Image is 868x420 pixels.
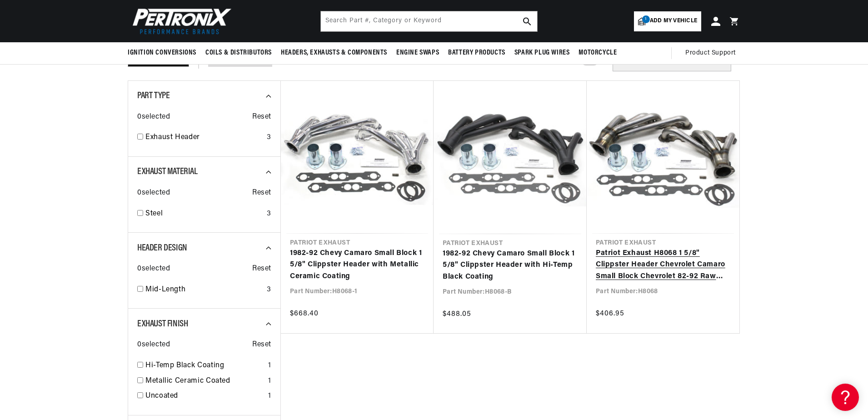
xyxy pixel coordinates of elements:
[650,17,697,25] span: Add my vehicle
[579,48,617,58] span: Motorcycle
[145,132,263,144] a: Exhaust Header
[267,208,271,220] div: 3
[443,248,578,283] a: 1982-92 Chevy Camaro Small Block 1 5/8" Clippster Header with Hi-Temp Black Coating
[268,360,271,372] div: 1
[510,42,574,64] summary: Spark Plug Wires
[685,42,740,64] summary: Product Support
[448,48,505,58] span: Battery Products
[137,167,198,176] span: Exhaust Material
[137,339,170,351] span: 0 selected
[137,91,170,100] span: Part Type
[252,339,271,351] span: Reset
[252,263,271,275] span: Reset
[574,42,621,64] summary: Motorcycle
[268,390,271,402] div: 1
[252,111,271,123] span: Reset
[685,48,736,58] span: Product Support
[137,187,170,199] span: 0 selected
[145,375,264,387] a: Metallic Ceramic Coated
[137,263,170,275] span: 0 selected
[268,375,271,387] div: 1
[517,11,537,31] button: search button
[267,284,271,296] div: 3
[252,187,271,199] span: Reset
[321,11,537,31] input: Search Part #, Category or Keyword
[642,15,650,23] span: 1
[137,111,170,123] span: 0 selected
[514,48,570,58] span: Spark Plug Wires
[290,248,424,283] a: 1982-92 Chevy Camaro Small Block 1 5/8" Clippster Header with Metallic Ceramic Coating
[201,42,276,64] summary: Coils & Distributors
[145,284,263,296] a: Mid-Length
[634,11,701,31] a: 1Add my vehicle
[128,42,201,64] summary: Ignition Conversions
[267,132,271,144] div: 3
[145,360,264,372] a: Hi-Temp Black Coating
[281,48,387,58] span: Headers, Exhausts & Components
[145,390,264,402] a: Uncoated
[596,248,730,283] a: Patriot Exhaust H8068 1 5/8" Clippster Header Chevrolet Camaro Small Block Chevrolet 82-92 Raw Steel
[276,42,392,64] summary: Headers, Exhausts & Components
[392,42,444,64] summary: Engine Swaps
[205,48,272,58] span: Coils & Distributors
[444,42,510,64] summary: Battery Products
[137,244,187,253] span: Header Design
[128,48,196,58] span: Ignition Conversions
[396,48,439,58] span: Engine Swaps
[145,208,263,220] a: Steel
[128,5,232,37] img: Pertronix
[137,320,188,329] span: Exhaust Finish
